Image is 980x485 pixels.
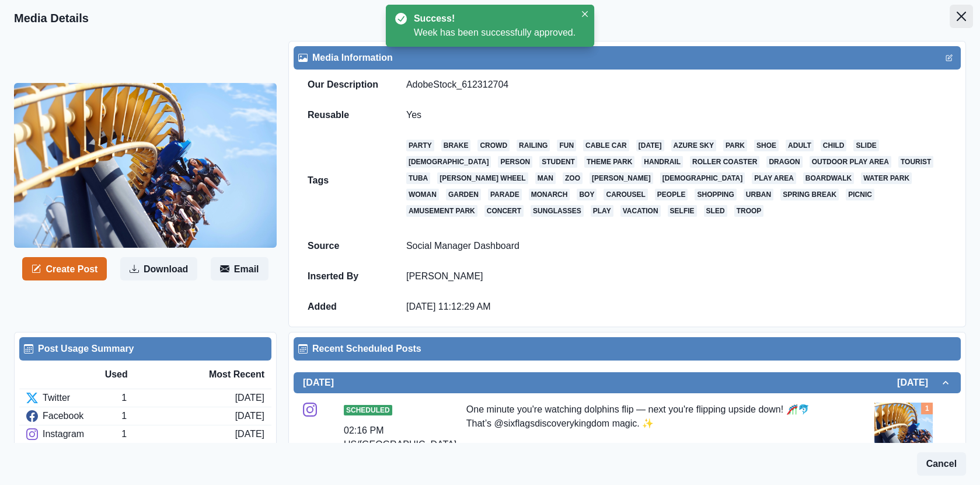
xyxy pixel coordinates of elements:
[406,156,491,168] a: [DEMOGRAPHIC_DATA]
[294,292,392,322] td: Added
[641,156,683,168] a: handrail
[780,189,839,200] a: spring break
[406,140,434,151] a: party
[671,140,716,151] a: azure sky
[821,140,847,151] a: child
[14,83,277,248] img: y1d5oryb4cew9u1gpai1
[539,156,577,168] a: student
[498,156,532,168] a: person
[441,140,471,151] a: brake
[406,189,439,200] a: woman
[752,172,796,184] a: play area
[477,140,510,151] a: crowd
[557,140,576,151] a: fun
[695,189,736,200] a: shopping
[861,172,912,184] a: water park
[121,391,235,405] div: 1
[810,156,891,168] a: outdoor play area
[392,100,961,130] td: Yes
[655,189,688,200] a: people
[235,391,264,405] div: [DATE]
[26,427,121,441] div: Instagram
[803,172,854,184] a: boardwalk
[298,51,956,65] div: Media Information
[294,231,392,261] td: Source
[488,189,522,200] a: parade
[690,156,759,168] a: roller coaster
[942,51,956,65] button: Edit
[121,409,235,423] div: 1
[950,5,973,28] button: Close
[414,12,571,26] div: Success!
[484,205,524,217] a: concert
[590,172,653,184] a: [PERSON_NAME]
[917,452,966,476] button: Cancel
[211,257,268,280] button: Email
[898,156,933,168] a: tourist
[535,172,556,184] a: man
[897,377,940,388] h2: [DATE]
[24,342,267,356] div: Post Usage Summary
[392,70,961,100] td: AdobeStock_612312704
[298,342,956,356] div: Recent Scheduled Posts
[754,140,779,151] a: shoe
[235,409,264,423] div: [DATE]
[294,261,392,292] td: Inserted By
[583,140,629,151] a: cable car
[344,405,392,415] span: Scheduled
[414,26,576,40] div: Week has been successfully approved.
[294,130,392,231] td: Tags
[660,172,745,184] a: [DEMOGRAPHIC_DATA]
[921,403,933,414] div: Total Media Attached
[529,189,570,200] a: monarch
[392,292,961,322] td: [DATE] 11:12:29 AM
[723,140,747,151] a: park
[578,7,592,21] button: Close
[766,156,802,168] a: dragon
[446,189,481,200] a: garden
[584,156,634,168] a: theme park
[874,403,933,461] img: y1d5oryb4cew9u1gpai1
[344,424,456,452] div: 02:16 PM US/[GEOGRAPHIC_DATA]
[406,172,430,184] a: tuba
[591,205,613,217] a: play
[406,240,947,252] p: Social Manager Dashboard
[184,368,264,382] div: Most Recent
[734,205,764,217] a: troop
[704,205,727,217] a: sled
[26,391,121,405] div: Twitter
[604,189,647,200] a: carousel
[294,100,392,130] td: Reusable
[121,427,235,441] div: 1
[303,377,334,388] h2: [DATE]
[744,189,773,200] a: urban
[531,205,584,217] a: sunglasses
[294,70,392,100] td: Our Description
[235,427,264,441] div: [DATE]
[846,189,874,200] a: picnic
[577,189,597,200] a: boy
[406,205,477,217] a: amusement park
[786,140,814,151] a: adult
[517,140,550,151] a: railing
[406,271,483,281] a: [PERSON_NAME]
[853,140,878,151] a: slide
[620,205,661,217] a: vacation
[120,257,197,280] button: Download
[563,172,583,184] a: zoo
[105,368,185,382] div: Used
[22,257,107,280] button: Create Post
[294,372,961,393] button: [DATE][DATE]
[668,205,697,217] a: selfie
[26,409,121,423] div: Facebook
[636,140,664,151] a: [DATE]
[437,172,528,184] a: [PERSON_NAME] wheel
